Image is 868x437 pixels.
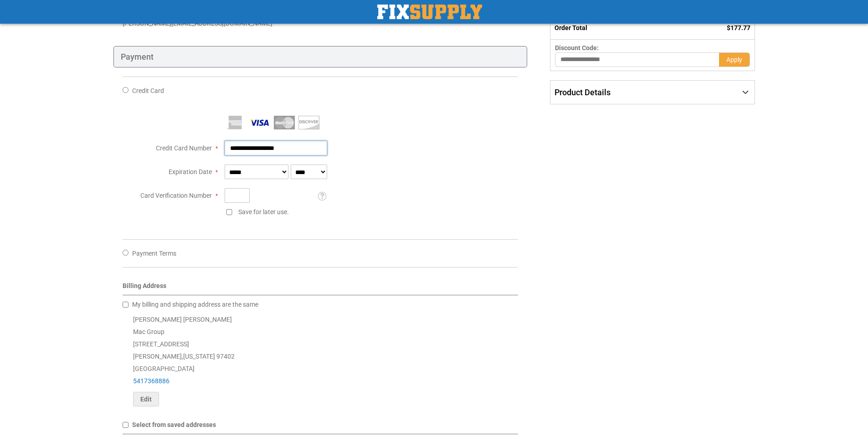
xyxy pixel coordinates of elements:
[113,46,528,68] div: Payment
[238,208,289,216] span: Save for later use.
[274,116,295,129] img: MasterCard
[132,421,216,428] span: Select from saved addresses
[133,377,169,385] a: 5417368886
[140,192,212,199] span: Card Verification Number
[140,396,152,403] span: Edit
[169,168,212,175] span: Expiration Date
[132,250,176,257] span: Payment Terms
[132,87,164,94] span: Credit Card
[555,87,611,97] span: Product Details
[377,5,482,19] a: store logo
[156,144,212,152] span: Credit Card Number
[183,353,215,360] span: [US_STATE]
[727,24,750,31] span: $177.77
[123,281,519,295] div: Billing Address
[249,116,270,129] img: Visa
[555,44,599,51] span: Discount Code:
[132,301,258,308] span: My billing and shipping address are the same
[123,20,272,27] span: [PERSON_NAME][EMAIL_ADDRESS][DOMAIN_NAME]
[123,314,519,406] div: [PERSON_NAME] [PERSON_NAME] Mac Group [STREET_ADDRESS] [PERSON_NAME] , 97402 [GEOGRAPHIC_DATA]
[133,392,159,406] button: Edit
[225,116,246,129] img: American Express
[719,52,750,67] button: Apply
[555,24,587,31] strong: Order Total
[298,116,319,129] img: Discover
[377,5,482,19] img: Fix Industrial Supply
[726,56,742,63] span: Apply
